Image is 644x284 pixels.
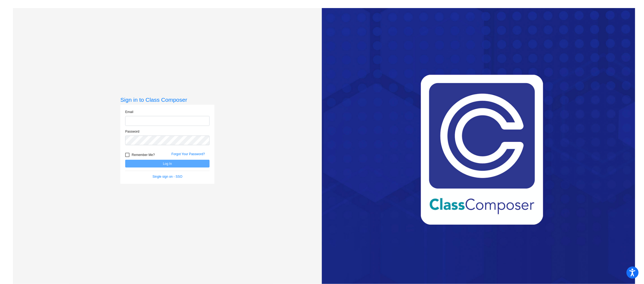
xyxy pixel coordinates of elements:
h3: Sign in to Class Composer [120,96,214,103]
label: Password [125,129,139,134]
a: Single sign on - SSO [153,175,182,179]
button: Log In [125,160,210,168]
a: Forgot Your Password? [171,152,205,156]
label: Email [125,110,133,114]
span: Remember Me? [132,152,155,158]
